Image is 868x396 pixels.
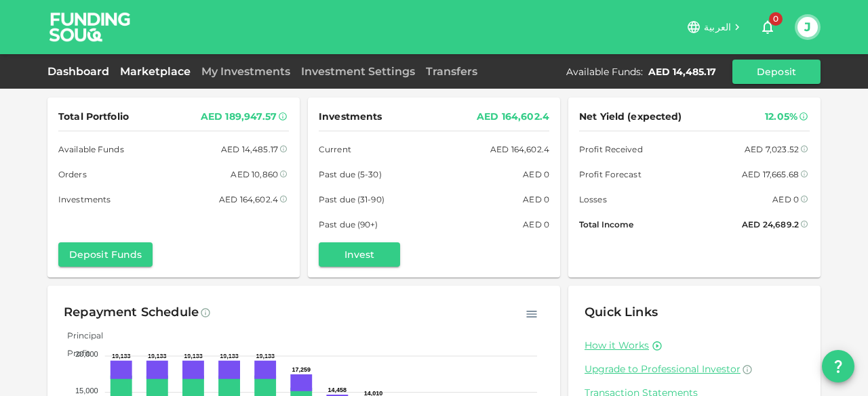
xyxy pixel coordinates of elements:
[57,348,90,358] span: Profit
[742,217,799,232] div: AED 24,689.2
[75,350,98,358] tspan: 20,000
[196,65,296,78] a: My Investments
[420,65,483,78] a: Transfers
[579,108,682,125] span: Net Yield (expected)
[579,217,633,232] span: Total Income
[58,142,124,156] span: Available Funds
[58,108,129,125] span: Total Portfolio
[296,65,420,78] a: Investment Settings
[490,142,549,156] div: AED 164,602.4
[523,217,549,232] div: AED 0
[319,142,351,156] span: Current
[58,167,87,181] span: Orders
[732,60,821,84] button: Deposit
[579,167,642,181] span: Profit Forecast
[579,142,643,156] span: Profit Received
[231,167,278,181] div: AED 10,860
[745,142,799,156] div: AED 7,023.52
[319,192,384,206] span: Past due (31-90)
[58,242,153,267] button: Deposit Funds
[822,350,854,382] button: question
[319,242,400,267] button: Invest
[57,330,103,340] span: Principal
[585,339,649,352] a: How it Works
[742,167,799,181] div: AED 17,665.68
[769,12,783,26] span: 0
[477,108,549,125] div: AED 164,602.4
[704,21,731,33] span: العربية
[64,302,199,324] div: Repayment Schedule
[58,192,111,206] span: Investments
[319,167,382,181] span: Past due (5-30)
[221,142,278,156] div: AED 14,485.17
[523,192,549,206] div: AED 0
[219,192,278,206] div: AED 164,602.4
[772,192,799,206] div: AED 0
[585,363,741,375] span: Upgrade to Professional Investor
[585,363,804,376] a: Upgrade to Professional Investor
[566,65,643,79] div: Available Funds :
[648,65,716,79] div: AED 14,485.17
[765,108,797,125] div: 12.05%
[797,17,818,37] button: J
[754,14,781,41] button: 0
[585,305,658,320] span: Quick Links
[319,108,382,125] span: Investments
[115,65,196,78] a: Marketplace
[319,217,378,232] span: Past due (90+)
[47,65,115,78] a: Dashboard
[523,167,549,181] div: AED 0
[201,108,277,125] div: AED 189,947.57
[579,192,607,206] span: Losses
[75,387,98,395] tspan: 15,000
